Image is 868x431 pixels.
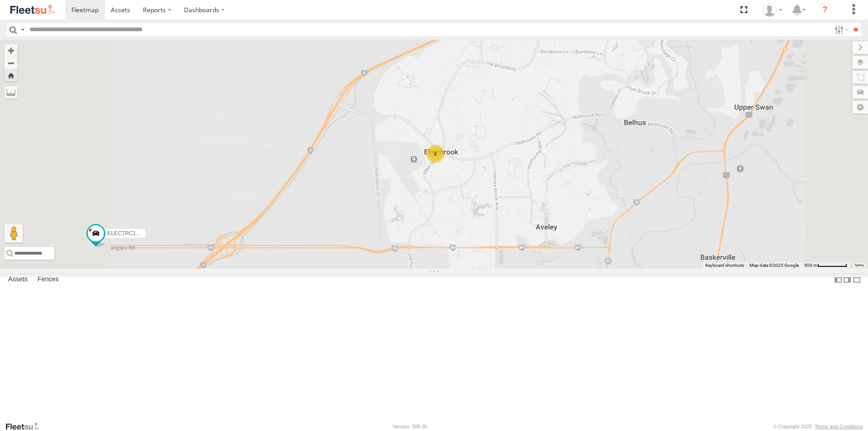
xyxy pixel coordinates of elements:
[108,230,158,237] span: ELECTRC14 - Spare
[853,101,868,114] label: Map Settings
[393,424,427,429] div: Version: 306.00
[5,57,17,69] button: Zoom out
[831,23,850,36] label: Search Filter Options
[19,23,26,36] label: Search Query
[834,273,843,286] label: Dock Summary Table to the Left
[5,224,23,242] button: Drag Pegman onto the map to open Street View
[802,262,850,269] button: Map Scale: 500 m per 62 pixels
[5,422,47,431] a: Visit our Website
[852,273,861,286] label: Hide Summary Table
[5,44,17,57] button: Zoom in
[843,273,852,286] label: Dock Summary Table to the Right
[426,145,444,163] div: 2
[818,3,832,17] i: ?
[773,424,863,429] div: © Copyright 2025 -
[5,69,17,81] button: Zoom Home
[759,3,786,17] div: Wayne Betts
[750,263,799,268] span: Map data ©2025 Google
[33,274,63,286] label: Fences
[5,86,17,99] label: Measure
[815,424,863,429] a: Terms and Conditions
[804,263,817,268] span: 500 m
[705,262,744,269] button: Keyboard shortcuts
[9,4,56,16] img: fleetsu-logo-horizontal.svg
[854,263,864,267] a: Terms (opens in new tab)
[4,274,32,286] label: Assets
